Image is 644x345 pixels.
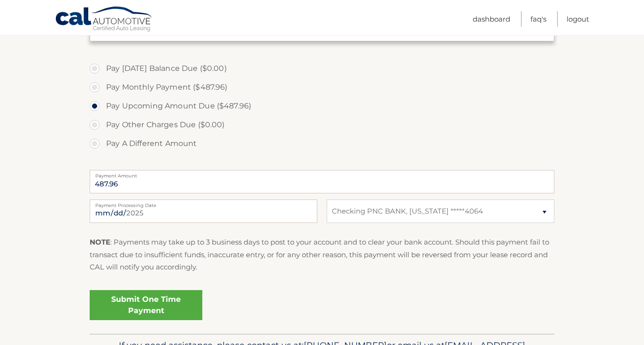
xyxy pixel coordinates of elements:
[55,6,153,33] a: Cal Automotive
[90,170,554,177] label: Payment Amount
[90,199,317,207] label: Payment Processing Date
[90,290,202,320] a: Submit One Time Payment
[90,170,554,193] input: Payment Amount
[90,78,554,97] label: Pay Monthly Payment ($487.96)
[90,238,110,246] strong: NOTE
[530,11,546,27] a: FAQ's
[90,199,317,223] input: Payment Date
[90,134,554,153] label: Pay A Different Amount
[90,97,554,115] label: Pay Upcoming Amount Due ($487.96)
[90,59,554,78] label: Pay [DATE] Balance Due ($0.00)
[473,11,510,27] a: Dashboard
[90,236,554,273] p: : Payments may take up to 3 business days to post to your account and to clear your bank account....
[90,115,554,134] label: Pay Other Charges Due ($0.00)
[567,11,589,27] a: Logout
